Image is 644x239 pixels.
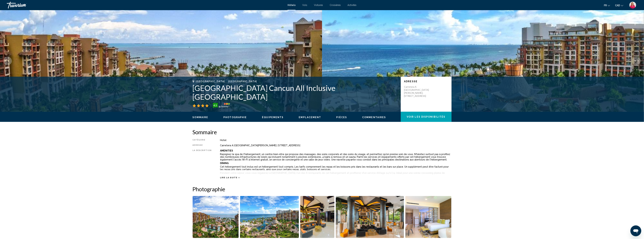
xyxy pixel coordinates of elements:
[336,116,347,119] button: Pièces
[220,176,240,179] button: Lire la suite
[223,116,247,119] button: Photographie
[7,2,284,8] a: Travorium
[193,144,212,147] div: Adresse
[404,80,448,83] p: Adresse
[193,116,208,119] span: Sommaire
[193,186,452,192] h2: Photographie
[604,4,607,7] span: fr
[288,4,296,6] a: Hôtels
[212,103,219,107] div: 4.5
[193,149,212,175] div: La description
[362,116,386,119] span: Commentaires
[314,4,323,6] a: Voitures
[336,116,347,119] span: Pièces
[630,225,641,236] iframe: Bouton de lancement de la fenêtre de messagerie
[220,162,229,165] b: Dining
[404,85,431,97] p: Carretera A [GEOGRAPHIC_DATA][PERSON_NAME]. [STREET_ADDRESS]
[629,2,636,8] img: 2Q==
[628,2,637,9] button: User Menu
[604,3,610,8] button: Change language
[223,116,247,119] span: Photographie
[220,144,452,147] div: Carretera A [GEOGRAPHIC_DATA][PERSON_NAME]. [STREET_ADDRESS]
[336,196,404,238] button: Open full-screen image slider
[220,165,452,171] p: Cet hébergement tout inclus est un hébergement tout compris. Les tarifs comprennent les repas et ...
[300,196,335,238] button: Open full-screen image slider
[615,3,623,8] button: Change currency
[193,129,452,135] h2: Sommaire
[407,116,445,118] span: Voir les disponibilités
[302,4,307,6] a: Vols
[3,57,12,65] button: Previous image
[196,80,257,83] span: [GEOGRAPHIC_DATA], , [GEOGRAPHIC_DATA]
[347,4,356,6] a: Activités
[193,116,208,119] button: Sommaire
[220,177,237,179] span: Lire la suite
[632,57,641,65] button: Next image
[193,84,397,101] h1: [GEOGRAPHIC_DATA] Cancun All Inclusive [GEOGRAPHIC_DATA]
[299,116,321,119] span: Emplacement
[262,116,284,119] span: Équipements
[193,139,212,142] div: Catégorie
[401,112,452,122] button: Voir les disponibilités
[362,116,386,119] button: Commentaires
[193,196,239,238] button: Open full-screen image slider
[240,196,299,238] button: Open full-screen image slider
[262,116,284,119] button: Équipements
[405,196,452,238] button: Open full-screen image slider
[220,149,233,152] b: Amenities
[615,4,620,7] span: CAD
[220,139,452,142] div: Hotel
[299,116,321,119] button: Emplacement
[213,103,230,108] img: trustyou-badge-hor.svg
[220,153,452,161] p: Rejoignez le spa de l'hébergement, un centre bien-être qui propose des massages, des soins corpor...
[330,4,341,6] a: Croisières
